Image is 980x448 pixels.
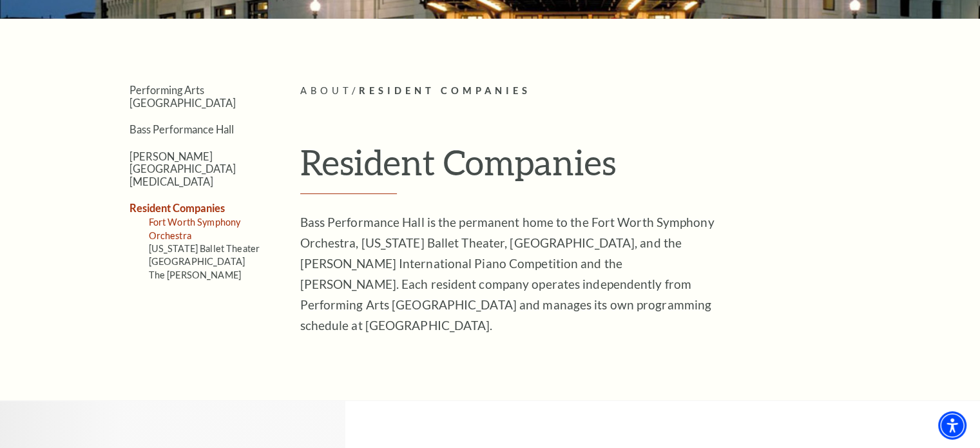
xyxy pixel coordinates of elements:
[300,83,890,99] p: /
[149,217,241,240] a: Fort Worth Symphony Orchestra
[130,150,236,188] a: [PERSON_NAME][GEOGRAPHIC_DATA][MEDICAL_DATA]
[130,202,225,214] a: Resident Companies
[300,212,719,336] p: Bass Performance Hall is the permanent home to the Fort Worth Symphony Orchestra, [US_STATE] Ball...
[149,243,260,254] a: [US_STATE] Ballet Theater
[938,411,966,440] div: Accessibility Menu
[300,141,890,194] h1: Resident Companies
[149,269,241,280] a: The [PERSON_NAME]
[300,85,352,96] span: About
[359,85,531,96] span: Resident Companies
[130,123,234,135] a: Bass Performance Hall
[149,256,245,267] a: [GEOGRAPHIC_DATA]
[130,84,236,108] a: Performing Arts [GEOGRAPHIC_DATA]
